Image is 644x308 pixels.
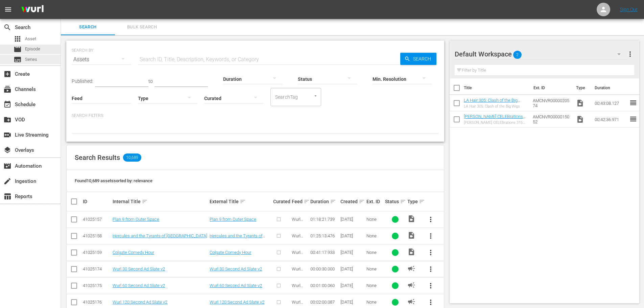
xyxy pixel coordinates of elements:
div: [DATE] [340,233,364,238]
div: None [366,250,383,255]
button: more_vert [423,261,439,277]
span: Wurl AMC Demo v2 [292,266,304,287]
span: Episode [25,46,40,52]
span: Wurl AMC Demo v2 [292,233,304,254]
div: None [366,266,383,271]
span: Search Results [75,153,120,162]
span: menu [4,5,12,14]
div: 00:41:17.933 [310,250,338,255]
span: reorder [629,115,637,123]
span: Wurl AMC Demo v2 [292,217,304,237]
div: None [366,300,383,305]
div: 01:25:13.476 [310,233,338,238]
img: ans4CAIJ8jUAAAAAAAAAAAAAAAAAAAAAAAAgQb4GAAAAAAAAAAAAAAAAAAAAAAAAJMjXAAAAAAAAAAAAAAAAAAAAAAAAgAT5G... [16,2,49,18]
div: Feed [292,197,308,206]
div: 00:00:30.000 [310,266,338,271]
span: Search [410,53,436,65]
a: Hercules and the Tyrants of [GEOGRAPHIC_DATA] [210,233,265,243]
div: External Title [210,197,271,206]
div: [DATE] [340,283,364,288]
div: [PERSON_NAME] CELEBrations 315: [PERSON_NAME] [464,120,528,125]
a: Wurl 30 Second Ad Slate v2 [210,266,262,271]
a: Wurl 60 Second Ad Slate v2 [210,283,262,288]
span: Channels [3,85,11,93]
div: 41025159 [83,250,111,255]
span: Video [407,215,415,223]
div: None [366,283,383,288]
div: [DATE] [340,217,364,222]
span: Live Streaming [3,131,11,139]
span: AD [407,264,415,273]
div: 41025157 [83,217,111,222]
span: Series [25,56,37,63]
button: more_vert [626,46,634,62]
span: AD [407,298,415,306]
div: 41025175 [83,283,111,288]
a: Colgate Comedy Hour [210,250,251,255]
div: 41025176 [83,300,111,305]
span: more_vert [427,248,435,257]
td: 00:42:36.971 [592,111,629,127]
a: Colgate Comedy Hour [113,250,154,255]
div: LA Hair 305: Clash of the Big Wigs [464,104,528,109]
div: [DATE] [340,300,364,305]
span: more_vert [427,298,435,306]
span: more_vert [427,282,435,290]
span: Search [65,23,111,31]
span: Schedule [3,100,11,109]
span: Wurl AMC Demo v2 [292,250,304,270]
span: Series [14,55,22,64]
a: [PERSON_NAME] CELEBrations 315: [PERSON_NAME] [464,114,526,124]
span: reorder [629,99,637,107]
span: sort [330,198,336,205]
span: Overlays [3,146,11,154]
span: to [148,78,153,84]
div: [DATE] [340,266,364,271]
div: Duration [310,197,338,206]
div: Type [407,197,420,206]
a: Wurl 120 Second Ad Slate v2 [113,300,167,305]
span: sort [359,198,365,205]
a: Plan 9 from Outer Space [113,217,159,222]
th: Title [464,78,529,97]
div: Assets [72,50,131,69]
a: Hercules and the Tyrants of [GEOGRAPHIC_DATA] [113,233,207,238]
span: Asset [25,35,36,42]
span: more_vert [626,50,634,58]
div: None [366,233,383,238]
span: sort [240,198,246,205]
div: [DATE] [340,250,364,255]
span: Create [3,70,11,78]
a: Sign Out [620,7,638,12]
span: more_vert [427,232,435,240]
div: 00:02:00.087 [310,300,338,305]
button: Open [312,93,319,99]
span: AD [407,281,415,289]
span: Video [576,115,584,123]
button: more_vert [423,278,439,294]
span: sort [304,198,310,205]
a: LA Hair 305: Clash of the Big Wigs [464,98,520,108]
button: more_vert [423,228,439,244]
button: more_vert [423,211,439,228]
th: Ext. ID [529,78,572,97]
td: AMCNVR0000015052 [530,111,573,127]
span: sort [400,198,406,205]
p: Search Filters: [72,113,439,119]
span: 10,689 [123,153,141,162]
span: Published: [72,78,93,84]
span: sort [419,198,425,205]
div: 01:18:21.739 [310,217,338,222]
span: 2 [513,48,522,62]
div: 00:01:00.060 [310,283,338,288]
th: Duration [591,78,631,97]
span: Found 10,689 assets sorted by: relevance [75,178,152,183]
span: Search [3,23,11,31]
div: Status [385,197,405,206]
td: 00:43:08.127 [592,95,629,111]
button: Search [400,53,436,65]
div: None [366,217,383,222]
span: Reports [3,192,11,200]
span: more_vert [427,265,435,273]
div: Created [340,197,364,206]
